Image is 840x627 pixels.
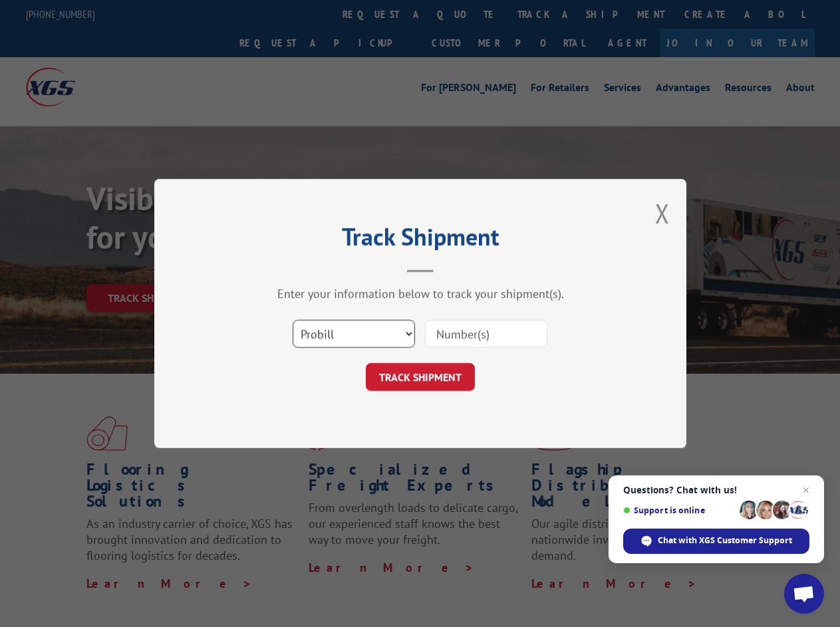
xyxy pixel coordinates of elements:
[658,535,792,547] span: Chat with XGS Customer Support
[221,286,620,301] div: Enter your information below to track your shipment(s).
[784,574,824,614] div: Open chat
[623,485,809,495] span: Questions? Chat with us!
[366,363,475,391] button: TRACK SHIPMENT
[655,195,670,231] button: Close modal
[425,320,547,348] input: Number(s)
[798,482,814,498] span: Close chat
[221,227,620,253] h2: Track Shipment
[623,529,809,554] div: Chat with XGS Customer Support
[623,505,735,515] span: Support is online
